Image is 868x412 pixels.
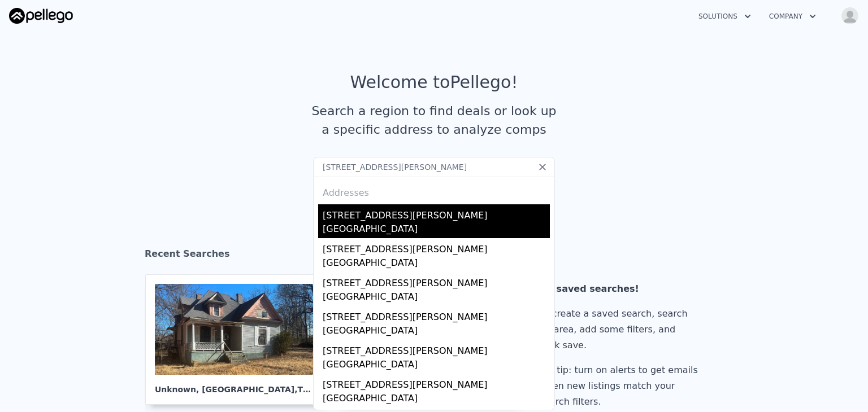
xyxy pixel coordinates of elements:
[689,6,760,27] button: Solutions
[9,8,73,24] img: Pellego
[323,306,550,324] div: [STREET_ADDRESS][PERSON_NAME]
[323,204,550,222] div: [STREET_ADDRESS][PERSON_NAME]
[323,340,550,358] div: [STREET_ADDRESS][PERSON_NAME]
[323,374,550,392] div: [STREET_ADDRESS][PERSON_NAME]
[323,324,550,340] div: [GEOGRAPHIC_DATA]
[540,306,702,353] div: To create a saved search, search an area, add some filters, and click save.
[323,358,550,374] div: [GEOGRAPHIC_DATA]
[145,238,723,274] div: Recent Searches
[350,72,518,93] div: Welcome to Pellego !
[841,7,859,25] img: avatar
[318,177,550,204] div: Addresses
[145,274,335,405] a: Unknown, [GEOGRAPHIC_DATA],TN 38106
[155,375,316,395] div: Unknown , [GEOGRAPHIC_DATA]
[760,6,825,27] button: Company
[313,157,555,177] input: Search an address or region...
[540,281,702,297] div: No saved searches!
[307,102,561,139] div: Search a region to find deals or look up a specific address to analyze comps
[323,256,550,272] div: [GEOGRAPHIC_DATA]
[323,272,550,290] div: [STREET_ADDRESS][PERSON_NAME]
[323,290,550,306] div: [GEOGRAPHIC_DATA]
[540,362,702,410] div: Pro tip: turn on alerts to get emails when new listings match your search filters.
[323,238,550,256] div: [STREET_ADDRESS][PERSON_NAME]
[323,392,550,407] div: [GEOGRAPHIC_DATA]
[323,222,550,238] div: [GEOGRAPHIC_DATA]
[294,385,340,394] span: , TN 38106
